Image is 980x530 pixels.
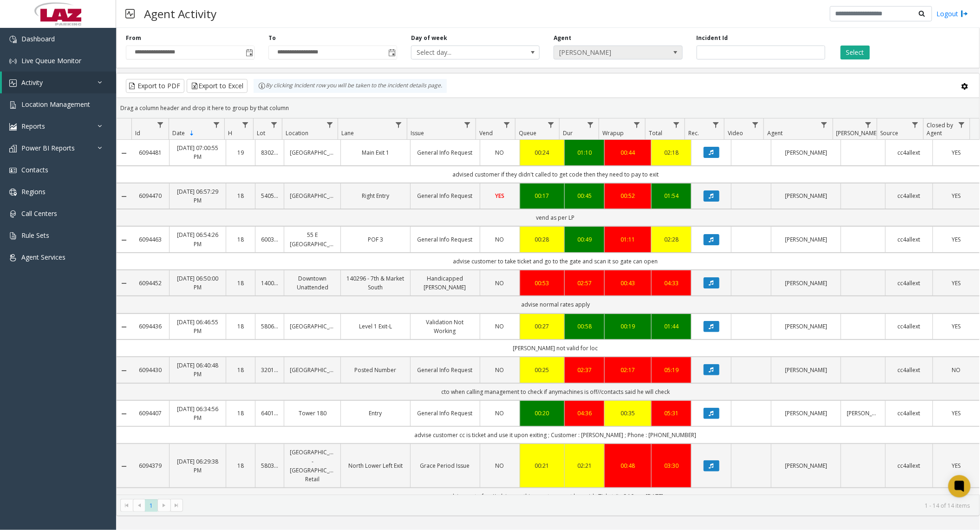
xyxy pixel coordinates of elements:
[232,279,249,288] a: 18
[232,409,249,418] a: 18
[777,191,835,200] a: [PERSON_NAME]
[952,409,960,417] span: YES
[175,144,220,161] a: [DATE] 07:00:55 PM
[657,409,686,418] a: 05:31
[657,461,686,470] div: 03:30
[175,405,220,422] a: [DATE] 06:34:56 PM
[290,448,335,484] a: [GEOGRAPHIC_DATA] - [GEOGRAPHIC_DATA] Retail
[346,322,405,331] a: Level 1 Exit-L
[657,322,686,331] div: 01:44
[21,56,81,65] span: Live Queue Monitor
[891,461,927,470] a: cc4allext
[526,191,559,200] div: 00:17
[841,46,870,59] button: Select
[486,461,514,470] a: NO
[117,236,131,244] a: Collapse Details
[137,409,163,418] a: 6094407
[175,187,220,205] a: [DATE] 06:57:29 PM
[496,279,504,287] span: NO
[486,148,514,157] a: NO
[496,236,504,243] span: NO
[526,322,559,331] a: 00:27
[891,235,927,244] a: cc4allext
[261,279,279,288] a: 140052
[777,148,835,157] a: [PERSON_NAME]
[570,148,599,157] a: 01:10
[486,409,514,418] a: NO
[210,118,222,131] a: Date Filter Menu
[610,191,646,200] div: 00:52
[657,366,686,374] div: 05:19
[479,129,493,137] span: Vend
[688,129,699,137] span: Rec.
[526,409,559,418] a: 00:20
[175,457,220,475] a: [DATE] 06:29:38 PM
[416,148,474,157] a: General Info Request
[21,231,49,240] span: Rule Sets
[9,123,17,131] img: 'icon'
[346,274,405,292] a: 140296 - 7th & Market South
[131,426,980,444] td: advise customer cc is ticket and use it upon exiting ; Customer : [PERSON_NAME] ; Phone : [PHONE_...
[836,129,879,137] span: [PERSON_NAME]
[286,129,309,137] span: Location
[891,409,927,418] a: cc4allext
[131,253,980,270] td: advise customer to take ticket and go to the gate and scan it so gate can open
[461,118,474,131] a: Issue Filter Menu
[952,366,960,374] span: NO
[927,121,954,137] span: Closed by Agent
[416,318,474,335] a: Validation Not Working
[232,148,249,157] a: 19
[175,274,220,292] a: [DATE] 06:50:00 PM
[610,322,646,331] div: 00:19
[939,409,974,418] a: YES
[610,279,646,288] a: 00:43
[290,322,335,331] a: [GEOGRAPHIC_DATA]
[939,235,974,244] a: YES
[602,129,624,137] span: Wrapup
[2,72,116,93] a: Activity
[232,366,249,374] a: 18
[657,235,686,244] div: 02:28
[257,129,265,137] span: Lot
[657,191,686,200] div: 01:54
[657,148,686,157] div: 02:18
[346,148,405,157] a: Main Exit 1
[137,235,163,244] a: 6094463
[955,118,968,131] a: Closed by Agent Filter Menu
[268,34,276,42] label: To
[670,118,683,131] a: Total Filter Menu
[519,129,536,137] span: Queue
[570,191,599,200] a: 00:45
[290,274,335,292] a: Downtown Unattended
[21,187,46,196] span: Regions
[728,129,743,137] span: Video
[175,230,220,248] a: [DATE] 06:54:26 PM
[175,361,220,379] a: [DATE] 06:40:48 PM
[342,129,354,137] span: Lane
[610,148,646,157] a: 00:44
[117,193,131,200] a: Collapse Details
[261,366,279,374] a: 320175
[392,118,405,131] a: Lane Filter Menu
[244,46,254,59] span: Toggle popup
[563,129,573,137] span: Dur
[9,189,17,196] img: 'icon'
[526,279,559,288] a: 00:53
[570,366,599,374] a: 02:37
[501,118,513,131] a: Vend Filter Menu
[545,118,557,131] a: Queue Filter Menu
[862,118,875,131] a: Parker Filter Menu
[21,34,55,43] span: Dashboard
[9,101,17,109] img: 'icon'
[526,148,559,157] a: 00:24
[346,191,405,200] a: Right Entry
[131,383,980,400] td: cto when calling management to check if anymachines is off//contacts said he will check
[961,9,968,19] img: logout
[610,461,646,470] a: 00:48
